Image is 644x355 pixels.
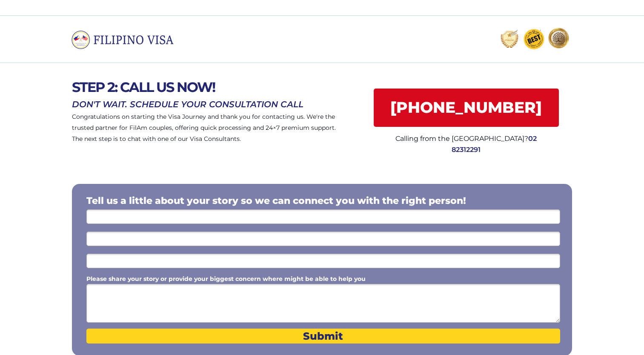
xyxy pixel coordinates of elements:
button: Submit [86,329,560,344]
span: Congratulations on starting the Visa Journey and thank you for contacting us. We're the trusted p... [72,113,336,143]
span: Please share your story or provide your biggest concern where might be able to help you [86,275,366,283]
span: Calling from the [GEOGRAPHIC_DATA]? [395,135,528,143]
span: STEP 2: CALL US NOW! [72,79,215,95]
a: [PHONE_NUMBER] [374,89,559,127]
span: Submit [86,330,560,342]
span: Tell us a little about your story so we can connect you with the right person! [86,195,466,206]
span: [PHONE_NUMBER] [374,98,559,117]
span: DON'T WAIT. SCHEDULE YOUR CONSULTATION CALL [72,99,303,109]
